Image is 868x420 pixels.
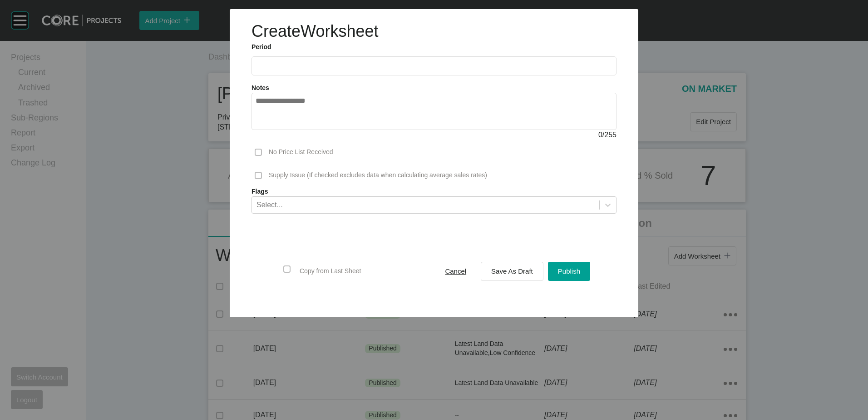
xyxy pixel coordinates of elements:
div: Select... [256,200,283,210]
button: Publish [548,262,590,281]
span: Save As Draft [491,267,533,275]
span: Cancel [445,267,466,275]
p: No Price List Received [269,148,333,157]
span: 0 [598,131,602,139]
label: Flags [252,187,616,196]
button: Cancel [435,262,476,281]
label: Notes [252,84,269,91]
button: Save As Draft [481,262,543,281]
p: Copy from Last Sheet [300,267,361,276]
span: Publish [558,267,580,275]
div: / 255 [252,130,616,140]
h1: Create Worksheet [252,20,378,43]
p: Supply Issue (If checked excludes data when calculating average sales rates) [269,171,487,180]
label: Period [252,43,616,52]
